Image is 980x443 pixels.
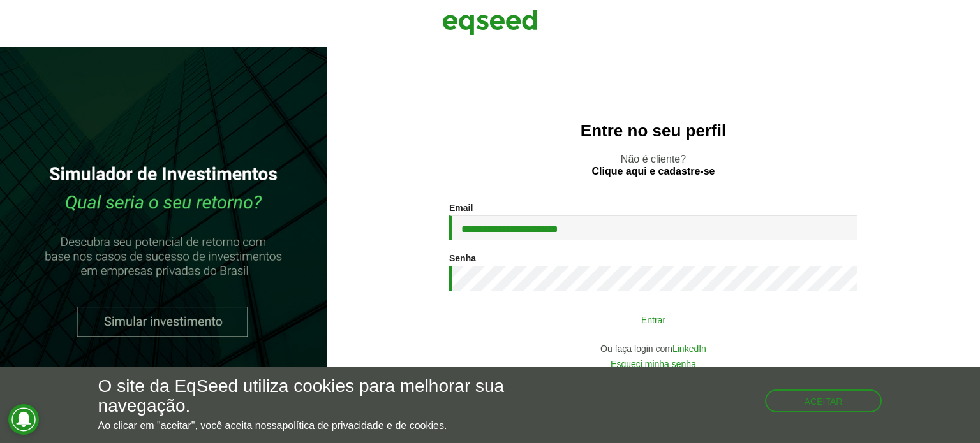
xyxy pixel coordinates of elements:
a: política de privacidade e de cookies [282,421,444,431]
label: Senha [449,254,476,263]
a: LinkedIn [672,344,706,353]
button: Aceitar [765,389,882,412]
div: Ou faça login com [449,344,857,353]
h2: Entre no seu perfil [352,122,954,140]
label: Email [449,203,473,212]
a: Esqueci minha senha [611,359,696,368]
a: Clique aqui e cadastre-se [592,166,715,177]
img: EqSeed Logo [442,6,538,38]
button: Entrar [487,307,819,331]
p: Ao clicar em "aceitar", você aceita nossa . [98,419,568,432]
h5: O site da EqSeed utiliza cookies para melhorar sua navegação. [98,377,568,416]
p: Não é cliente? [352,153,954,177]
